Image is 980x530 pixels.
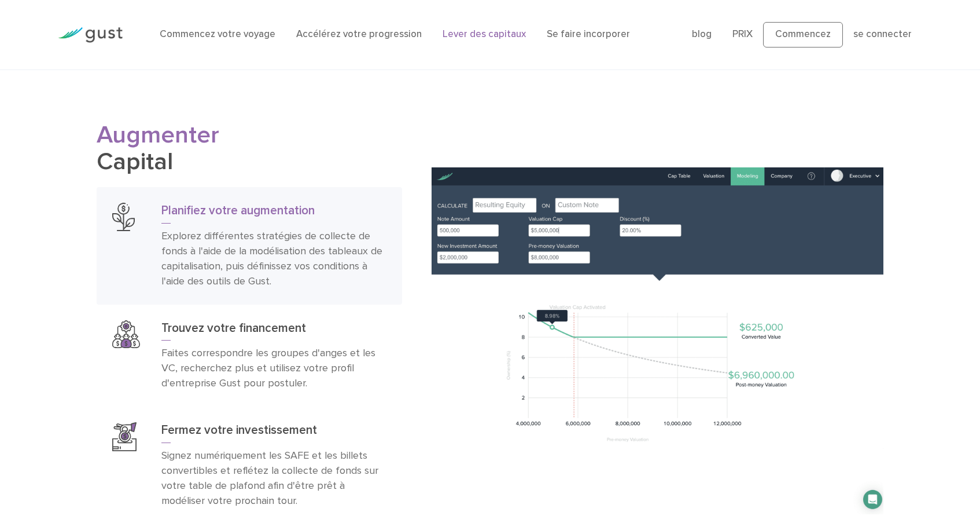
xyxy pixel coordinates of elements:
[161,203,386,224] h3: Planifiez votre augmentation
[58,27,123,43] img: Logo de la rafale
[432,167,883,514] img: Planifiez Votre Augmentation
[853,28,912,40] a: se connecter
[112,203,134,231] img: Planifiez Votre Augmentation
[732,28,753,40] a: PRIX
[112,320,140,348] img: Trouvez votre financement
[112,422,136,451] img: Fermez votre investissement
[97,187,402,305] a: Planifiez Votre AugmentationPlanifiez votre augmentationExplorez différentes stratégies de collec...
[97,407,402,524] a: Fermez votre investissementFermez votre investissementSignez numériquement les SAFE et les billet...
[97,305,402,407] a: Trouvez votre financementTrouvez votre financementFaites correspondre les groupes d'anges et les ...
[160,28,275,40] a: Commencez votre voyage
[443,28,526,40] a: Lever des capitaux
[763,22,843,47] a: Commencez
[692,28,712,40] a: blog
[296,28,422,40] a: Accélérez votre progression
[97,120,219,149] span: Augmenter
[161,346,386,391] p: Faites correspondre les groupes d'anges et les VC, recherchez plus et utilisez votre profil d'ent...
[161,320,386,341] h3: Trouvez votre financement
[161,448,386,509] p: Signez numériquement les SAFE et les billets convertibles et reflétez la collecte de fonds sur vo...
[97,122,402,176] h2: Capital
[161,422,386,443] h3: Fermez votre investissement
[161,229,386,289] p: Explorez différentes stratégies de collecte de fonds à l'aide de la modélisation des tableaux de ...
[547,28,630,40] a: Se faire incorporer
